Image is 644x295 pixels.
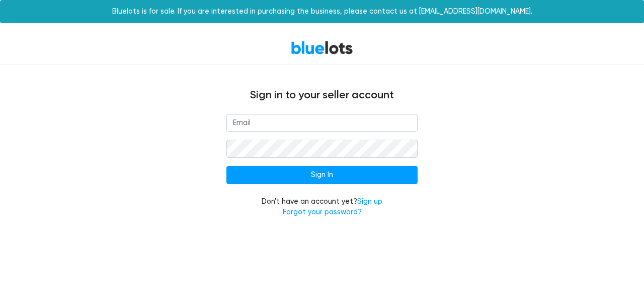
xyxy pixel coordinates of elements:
input: Email [226,114,418,132]
h4: Sign in to your seller account [20,89,624,102]
input: Sign In [226,166,418,184]
a: BlueLots [291,40,353,55]
a: Forgot your password? [283,208,362,216]
div: Don't have an account yet? [226,196,418,218]
a: Sign up [357,197,382,206]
